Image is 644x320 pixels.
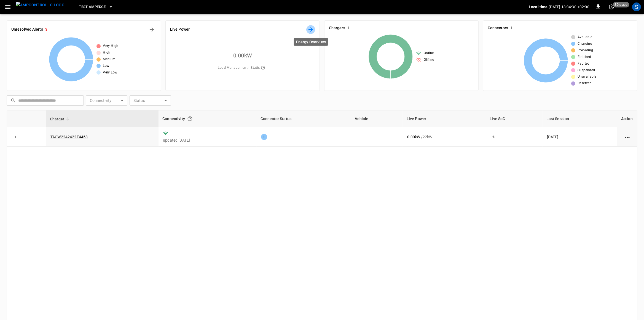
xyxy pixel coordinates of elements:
span: test AmpEdge [79,4,106,10]
h6: Connectors [488,25,508,31]
th: Connector Status [257,110,351,127]
h6: Chargers [329,25,345,31]
span: Preparing [578,48,593,53]
span: Faulted [578,61,590,67]
h6: 1 [510,25,512,31]
button: Energy Overview [306,25,315,34]
button: The system is using AmpEdge-configured limits for static load managment. Depending on your config... [259,63,267,73]
div: 1 [261,134,267,140]
span: Suspended [578,68,595,73]
h6: Unresolved Alerts [11,27,43,33]
button: Connection between the charger and our software. [185,114,195,124]
h6: 0.00 kW [233,51,252,60]
span: Very High [103,43,119,49]
span: Available [578,35,592,40]
span: Low [103,63,109,69]
button: expand row [11,133,20,141]
span: 30 s ago [613,2,629,7]
div: profile-icon [632,2,641,11]
div: Connectivity [162,114,253,124]
p: updated [DATE] [163,137,252,143]
h6: 1 [347,25,350,31]
button: test AmpEdge [77,2,115,12]
button: set refresh interval [607,2,616,11]
img: ampcontrol.io logo [16,2,65,9]
th: Live Power [403,110,486,127]
span: Finished [578,54,591,60]
span: Charger [50,116,71,122]
span: Online [424,51,434,56]
span: Unavailable [578,74,596,80]
span: High [103,50,111,55]
p: 0.00 kW [407,134,420,140]
p: [DATE] 13:34:30 +02:00 [549,4,589,10]
th: Vehicle [351,110,403,127]
th: Live SoC [486,110,543,127]
div: / 22 kW [407,134,482,140]
td: - [351,127,403,147]
td: [DATE] [543,127,617,147]
h6: 3 [45,27,47,33]
td: - % [486,127,543,147]
span: Offline [424,57,434,63]
div: Energy Overview [294,38,328,46]
span: Medium [103,57,116,62]
a: TACW2242422T4458 [50,135,88,139]
h6: Live Power [170,27,190,33]
span: Reserved [578,81,592,86]
span: Charging [578,41,592,47]
th: Last Session [543,110,617,127]
span: Load Management = Static [218,63,267,73]
div: action cell options [624,134,631,140]
button: All Alerts [147,25,156,34]
th: Action [617,110,637,127]
p: Local time [529,4,548,10]
span: Very Low [103,70,117,75]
